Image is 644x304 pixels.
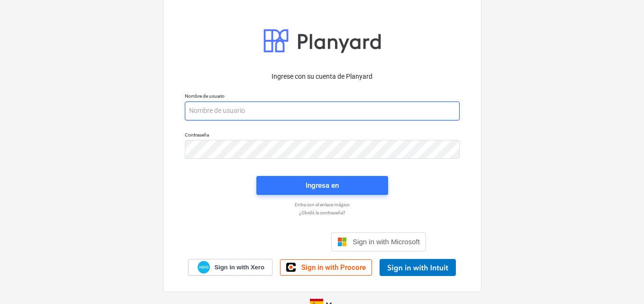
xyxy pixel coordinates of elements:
span: Sign in with Xero [214,263,264,272]
a: Sign in with Xero [188,259,272,276]
span: Sign in with Procore [301,263,366,272]
span: Sign in with Microsoft [353,238,420,246]
iframe: Botón Iniciar sesión con Google [213,231,328,252]
input: Nombre de usuario [185,101,460,120]
a: ¿Olvidó la contraseña? [180,210,464,216]
a: Sign in with Procore [280,259,372,276]
img: Microsoft logo [337,237,347,247]
img: Xero logo [198,261,210,274]
div: Ingresa en [306,179,339,192]
button: Ingresa en [256,176,388,195]
a: Entra con el enlace mágico [180,202,464,208]
p: Nombre de usuario [185,93,460,101]
p: Ingrese con su cuenta de Planyard [185,72,460,82]
p: Contraseña [185,132,460,140]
